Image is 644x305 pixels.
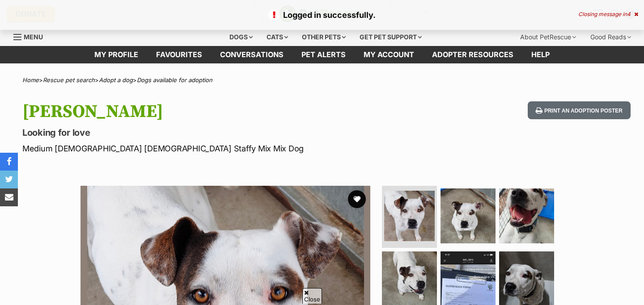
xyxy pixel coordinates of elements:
[85,46,147,63] a: My profile
[24,33,43,41] span: Menu
[528,101,631,120] button: Print an adoption poster
[22,126,393,139] p: Looking for love
[499,188,554,243] img: Photo of Kendra
[223,28,259,46] div: Dogs
[211,46,292,63] a: conversations
[514,28,582,46] div: About PetRescue
[441,188,496,243] img: Photo of Kendra
[522,46,559,63] a: Help
[147,46,211,63] a: Favourites
[302,288,322,304] span: Close
[260,28,294,46] div: Cats
[584,28,637,46] div: Good Reads
[99,76,133,84] a: Adopt a dog
[9,9,635,21] p: Logged in successfully.
[348,190,366,208] button: favourite
[22,142,393,155] p: Medium [DEMOGRAPHIC_DATA] [DEMOGRAPHIC_DATA] Staffy Mix Mix Dog
[353,28,428,46] div: Get pet support
[13,28,49,44] a: Menu
[292,46,355,63] a: Pet alerts
[578,11,638,17] div: Closing message in
[22,101,393,122] h1: [PERSON_NAME]
[355,46,423,63] a: My account
[627,11,631,17] span: 4
[384,191,435,241] img: Photo of Kendra
[423,46,522,63] a: Adopter resources
[137,76,212,84] a: Dogs available for adoption
[296,28,352,46] div: Other pets
[22,76,39,84] a: Home
[43,76,95,84] a: Rescue pet search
